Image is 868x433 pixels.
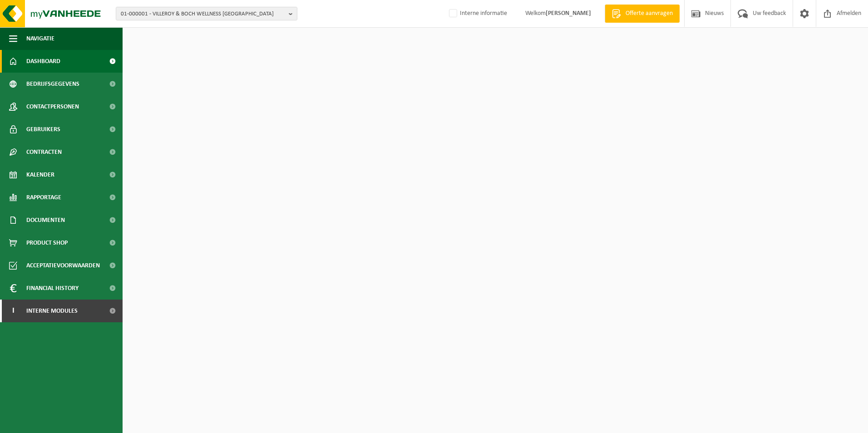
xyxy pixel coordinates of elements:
[26,73,79,95] span: Bedrijfsgegevens
[546,10,591,17] strong: [PERSON_NAME]
[26,300,78,322] span: Interne modules
[26,141,62,163] span: Contracten
[116,7,297,20] button: 01-000001 - VILLEROY & BOCH WELLNESS [GEOGRAPHIC_DATA]
[26,95,79,118] span: Contactpersonen
[623,9,675,18] span: Offerte aanvragen
[26,277,79,300] span: Financial History
[26,50,60,73] span: Dashboard
[26,209,65,231] span: Documenten
[9,300,17,322] span: I
[26,186,61,209] span: Rapportage
[26,231,68,254] span: Product Shop
[605,5,680,23] a: Offerte aanvragen
[26,118,60,141] span: Gebruikers
[447,7,507,20] label: Interne informatie
[26,254,100,277] span: Acceptatievoorwaarden
[121,7,285,21] span: 01-000001 - VILLEROY & BOCH WELLNESS [GEOGRAPHIC_DATA]
[26,163,54,186] span: Kalender
[26,27,54,50] span: Navigatie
